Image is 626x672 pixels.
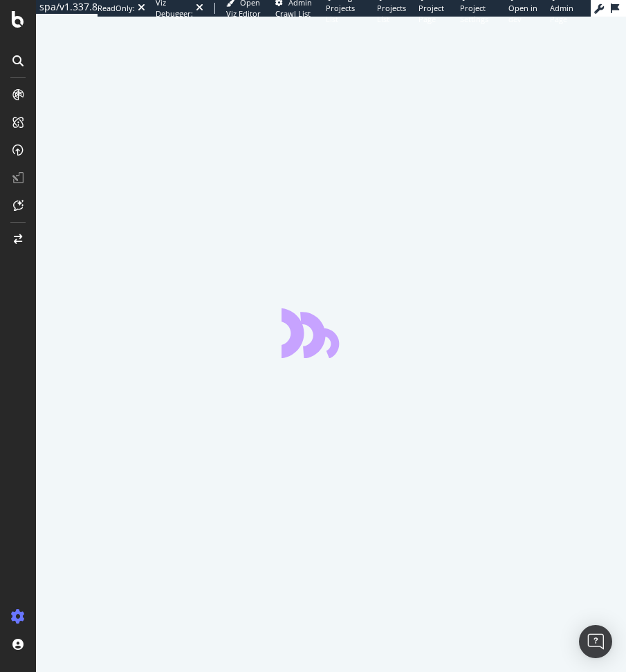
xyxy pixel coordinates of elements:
span: Projects List [377,3,406,24]
div: Open Intercom Messenger [579,625,612,658]
span: Project Settings [460,3,488,24]
div: animation [282,308,381,358]
span: Admin Page [550,3,573,24]
div: ReadOnly: [98,3,135,14]
span: Project Page [418,3,444,24]
span: Open in dev [508,3,537,24]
